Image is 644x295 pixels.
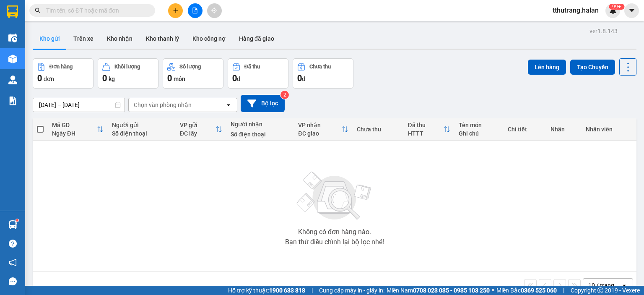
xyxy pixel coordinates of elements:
div: Bạn thử điều chỉnh lại bộ lọc nhé! [285,239,384,245]
div: Chưa thu [357,126,399,133]
span: Hỗ trợ kỹ thuật: [228,286,305,295]
sup: 148 [609,4,624,10]
button: Lên hàng [528,60,566,75]
div: Số điện thoại [112,130,171,137]
span: caret-down [628,7,636,14]
th: Toggle SortBy [48,118,108,141]
div: ver 1.8.143 [589,26,618,36]
div: Chọn văn phòng nhận [134,101,192,109]
svg: open [621,282,628,289]
strong: 1900 633 818 [269,287,305,294]
span: 0 [297,73,302,83]
img: warehouse-icon [8,220,17,229]
img: warehouse-icon [8,55,17,63]
strong: 0369 525 060 [521,287,557,294]
span: notification [9,258,17,266]
div: Ghi chú [459,130,499,137]
div: Đã thu [244,64,260,70]
span: search [35,8,41,13]
th: Toggle SortBy [404,118,454,141]
span: đơn [44,76,54,82]
div: Đơn hàng [49,64,73,70]
span: tthutrang.halan [546,5,605,16]
button: Tạo Chuyến [570,60,615,75]
div: Chưa thu [309,64,331,70]
div: Chi tiết [508,126,543,133]
button: Chưa thu0đ [293,58,353,89]
div: Số lượng [179,64,201,70]
span: ⚪️ [492,289,494,292]
div: HTTT [408,130,444,137]
button: caret-down [624,3,639,18]
span: Cung cấp máy in - giấy in: [319,286,384,295]
button: Kho công nợ [186,29,232,49]
button: plus [168,3,183,18]
span: 0 [102,73,107,83]
strong: 0708 023 035 - 0935 103 250 [413,287,490,294]
img: svg+xml;base64,PHN2ZyBjbGFzcz0ibGlzdC1wbHVnX19zdmciIHhtbG5zPSJodHRwOi8vd3d3LnczLm9yZy8yMDAwL3N2Zy... [293,167,377,225]
th: Toggle SortBy [294,118,353,141]
span: 0 [167,73,172,83]
span: | [563,286,564,295]
span: | [312,286,313,295]
div: VP gửi [180,122,216,128]
div: Khối lượng [114,64,140,70]
div: Tên món [459,122,499,128]
button: file-add [188,3,203,18]
input: Select a date range. [33,98,125,112]
img: icon-new-feature [609,7,617,14]
button: Số lượng0món [163,58,223,89]
span: đ [302,76,305,82]
span: question-circle [9,240,17,248]
div: Đã thu [408,122,444,128]
button: Đơn hàng0đơn [33,58,93,89]
div: Số điện thoại [231,131,290,138]
div: Người nhận [231,121,290,128]
button: Kho nhận [100,29,139,49]
div: Nhãn [551,126,577,133]
div: VP nhận [298,122,342,128]
span: 0 [37,73,42,83]
div: Mã GD [52,122,97,128]
span: món [174,76,185,82]
div: ĐC giao [298,130,342,137]
span: plus [173,8,179,13]
span: copyright [597,287,603,293]
span: đ [237,76,240,82]
button: Đã thu0đ [228,58,288,89]
span: Miền Bắc [496,286,557,295]
div: Nhân viên [586,126,632,133]
svg: open [225,102,232,108]
button: Bộ lọc [241,95,285,112]
button: aim [207,3,222,18]
sup: 2 [280,91,289,99]
span: 0 [232,73,237,83]
span: aim [211,8,217,13]
div: 10 / trang [588,281,614,290]
button: Kho thanh lý [139,29,186,49]
button: Trên xe [67,29,100,49]
div: Ngày ĐH [52,130,97,137]
div: Không có đơn hàng nào. [298,229,371,235]
img: logo-vxr [7,5,18,18]
input: Tìm tên, số ĐT hoặc mã đơn [46,6,145,15]
th: Toggle SortBy [176,118,226,141]
img: warehouse-icon [8,76,17,84]
span: kg [109,76,115,82]
img: solution-icon [8,97,17,105]
div: Người gửi [112,122,171,128]
button: Hàng đã giao [232,29,281,49]
button: Khối lượng0kg [98,58,158,89]
sup: 1 [16,219,18,222]
span: Miền Nam [387,286,490,295]
button: Kho gửi [33,29,67,49]
span: file-add [192,8,198,13]
span: message [9,277,17,285]
img: warehouse-icon [8,34,17,42]
div: ĐC lấy [180,130,216,137]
